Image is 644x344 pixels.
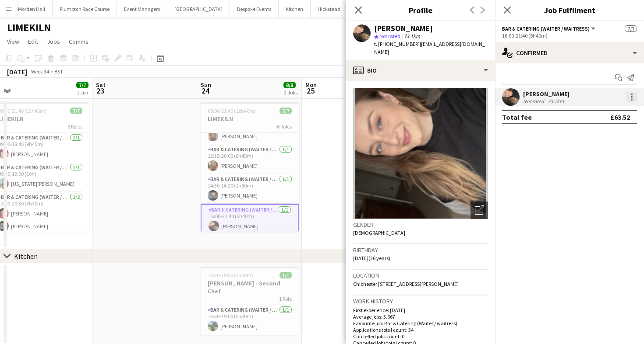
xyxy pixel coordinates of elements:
div: 73.1km [546,98,566,104]
span: 25 [304,86,317,96]
button: Kitchen [279,0,311,17]
span: Comms [69,38,88,45]
span: Week 34 [29,68,51,75]
h3: LIMEKILN [201,115,299,123]
span: Chichester [STREET_ADDRESS][PERSON_NAME] [353,281,459,287]
h3: Gender [353,221,488,229]
div: Confirmed [495,42,644,63]
span: 24 [199,86,211,96]
span: | [EMAIL_ADDRESS][DOMAIN_NAME] [374,41,485,55]
p: Average jobs: 3.667 [353,313,488,320]
button: Plumpton Race Course [53,0,117,17]
p: Applications total count: 34 [353,327,488,333]
button: Morden Hall [11,0,53,17]
h3: Location [353,271,488,279]
h3: Work history [353,297,488,305]
span: 73.1km [402,33,422,39]
span: Bar & Catering (Waiter / waitress) [502,25,590,32]
p: First experience: [DATE] [353,307,488,313]
span: 6 Roles [67,123,82,130]
span: 09:00-21:40 (12h40m) [208,108,256,114]
h3: [PERSON_NAME] - Second Chef [201,279,299,295]
div: Total fee [502,113,532,122]
div: £63.52 [610,113,630,122]
div: 2 Jobs [284,89,297,96]
div: Bio [346,60,495,81]
span: 7/7 [70,108,82,114]
h1: LIMEKILN [7,21,51,34]
div: [DATE] [7,67,27,76]
a: View [4,36,23,47]
span: Not rated [379,33,400,39]
span: Mon [305,81,317,89]
div: Kitchen [14,252,38,261]
span: View [7,38,19,45]
span: 23 [95,86,106,96]
span: Sat [96,81,106,89]
div: BST [54,68,63,75]
app-card-role: Bar & Catering (Waiter / waitress)1/116:00-21:40 (5h40m)[PERSON_NAME] [201,204,299,236]
span: 8/8 [283,82,296,88]
div: [PERSON_NAME] [374,24,433,32]
a: Edit [25,36,42,47]
div: Not rated [523,98,546,104]
span: Sun [201,81,211,89]
h3: Profile [346,4,495,16]
span: Edit [28,38,38,45]
span: 13:30-19:00 (5h30m) [208,272,253,278]
a: Comms [65,36,92,47]
app-card-role: Bar & Catering (Waiter / waitress)1/114:30-16:20 (1h50m)[PERSON_NAME] [201,174,299,204]
button: [GEOGRAPHIC_DATA] [167,0,230,17]
app-card-role: Bar & Catering (Waiter / waitress)1/113:15-20:00 (6h45m)[PERSON_NAME] [201,145,299,174]
h3: Birthday [353,246,488,254]
span: 7/7 [280,108,292,114]
div: 1 Job [77,89,88,96]
app-job-card: 09:00-21:40 (12h40m)7/7LIMEKILN6 Roles[PERSON_NAME]Bar & Catering (Waiter / waitress)1/113:15-20:... [201,102,299,232]
app-card-role: Bar & Catering (Waiter / waitress)1/113:30-19:00 (5h30m)[PERSON_NAME] [201,305,299,335]
a: Jobs [43,36,64,47]
div: [PERSON_NAME] [523,90,570,98]
p: Cancelled jobs count: 0 [353,333,488,340]
div: Open photos pop-in [471,202,488,219]
img: Crew avatar or photo [353,88,488,219]
button: Hickstead [311,0,348,17]
span: t. [PHONE_NUMBER] [374,41,420,47]
p: Favourite job: Bar & Catering (Waiter / waitress) [353,320,488,327]
span: [DEMOGRAPHIC_DATA] [353,229,405,236]
span: [DATE] (26 years) [353,255,390,261]
span: 7/7 [625,25,637,32]
button: Event Managers [117,0,167,17]
span: Jobs [47,38,60,45]
app-job-card: 13:30-19:00 (5h30m)1/1[PERSON_NAME] - Second Chef1 RoleBar & Catering (Waiter / waitress)1/113:30... [201,267,299,335]
button: Bar & Catering (Waiter / waitress) [502,25,597,32]
button: Bespoke Events [230,0,279,17]
div: 16:00-21:40 (5h40m) [502,32,637,39]
h3: Job Fulfilment [495,4,644,16]
span: 1/1 [280,272,292,278]
span: 7/7 [76,82,88,88]
span: 6 Roles [277,123,292,130]
span: 1 Role [279,295,292,302]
